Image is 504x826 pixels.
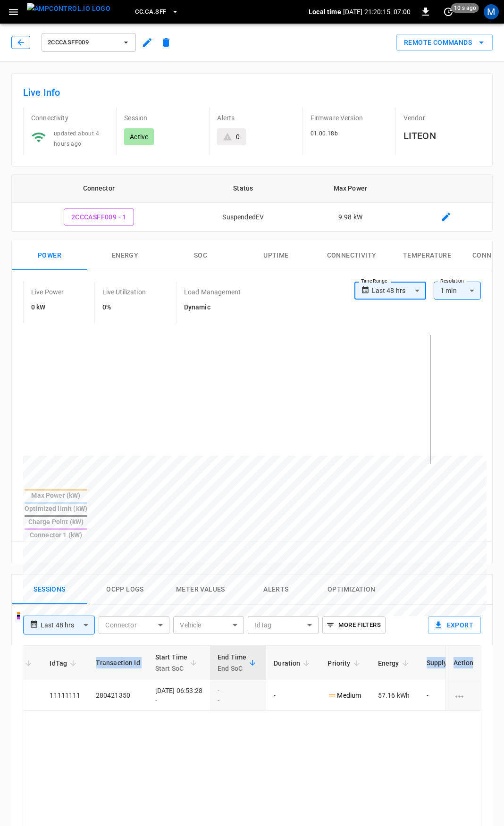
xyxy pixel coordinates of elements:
div: Last 48 hrs [41,616,95,634]
div: Supply Cost [427,654,481,671]
label: Resolution [440,277,464,285]
span: 2CCCASFF009 [48,37,118,48]
button: set refresh interval [441,4,456,19]
button: Power [12,240,87,270]
span: Energy [378,658,412,669]
span: CC.CA.SFF [135,7,166,17]
td: 9.98 kW [301,203,400,232]
h6: LITEON [403,128,481,143]
p: End SoC [218,663,246,674]
img: ampcontrol.io logo [27,3,110,15]
button: Temperature [389,240,465,270]
div: profile-icon [484,4,499,19]
p: Local time [309,7,341,17]
span: Priority [328,658,362,669]
p: Live Power [31,287,64,297]
div: charging session options [454,691,473,700]
button: Remote Commands [396,34,493,51]
button: More Filters [322,616,385,634]
div: remote commands options [396,34,493,51]
h6: Live Info [23,85,481,100]
button: 2CCCASFF009 - 1 [64,209,134,226]
div: Last 48 hrs [372,282,426,300]
p: Firmware Version [311,113,388,123]
td: SuspendedEV [186,203,301,232]
button: 2CCCASFF009 [42,33,136,52]
th: Action [445,646,481,680]
p: Active [130,132,148,142]
button: CC.CA.SFF [131,3,182,21]
span: 10 s ago [451,3,479,13]
span: Start TimeStart SoC [155,651,200,674]
span: updated about 4 hours ago [54,130,99,147]
h6: 0 kW [31,302,64,313]
p: Vendor [403,113,481,123]
span: Duration [274,658,312,669]
th: Connector [12,175,186,203]
button: Sessions [12,575,87,605]
span: End TimeEnd SoC [218,651,259,674]
span: 01.00.18b [311,130,338,137]
div: Start Time [155,651,188,674]
button: SOC [163,240,238,270]
p: [DATE] 21:20:15 -07:00 [343,7,411,17]
button: Optimization [314,575,389,605]
th: Max Power [301,175,400,203]
div: 1 min [434,282,481,300]
p: Session [124,113,202,123]
th: Status [186,175,301,203]
table: connector table [12,175,492,232]
div: End Time [218,651,246,674]
span: IdTag [50,658,79,669]
th: Transaction Id [88,646,148,680]
label: Time Range [361,277,387,285]
p: Connectivity [31,113,109,123]
button: Uptime [238,240,314,270]
p: Alerts [217,113,294,123]
p: Start SoC [155,663,188,674]
p: Load Management [184,287,241,297]
button: Ocpp logs [87,575,163,605]
div: 0 [236,132,240,142]
h6: 0% [102,302,146,313]
button: Connectivity [314,240,389,270]
button: Meter Values [163,575,238,605]
p: Live Utilization [102,287,146,297]
h6: Dynamic [184,302,241,313]
button: Alerts [238,575,314,605]
button: Energy [87,240,163,270]
button: Export [428,616,481,634]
